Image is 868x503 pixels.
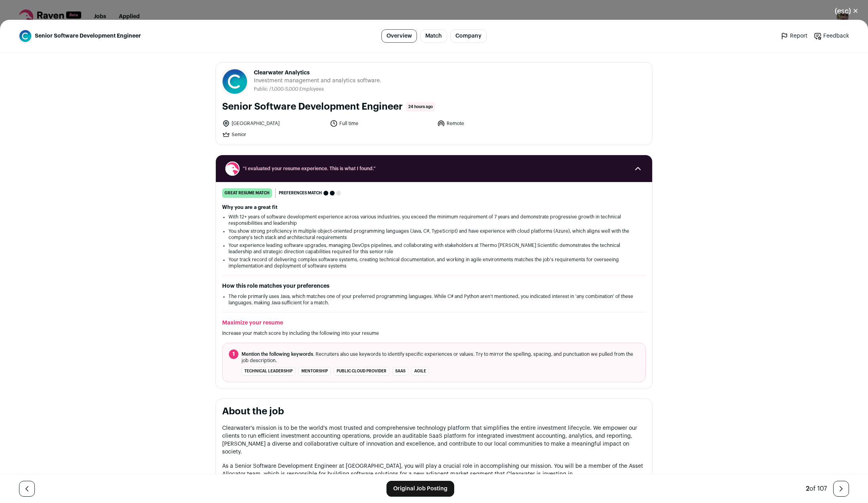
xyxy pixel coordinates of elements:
li: Full time [330,120,433,127]
span: Investment management and analytics software. [254,77,381,85]
h2: How this role matches your preferences [222,282,646,290]
span: . Recruiters also use keywords to identify specific experiences or values. Try to mirror the spel... [242,351,639,364]
p: Clearwater's mission is to be the world's most trusted and comprehensive technology platform that... [222,424,646,456]
li: [GEOGRAPHIC_DATA] [222,120,325,127]
h1: Senior Software Development Engineer [222,101,403,113]
span: Clearwater Analytics [254,69,381,77]
a: Match [420,29,447,43]
p: Increase your match score by including the following into your resume [222,330,646,336]
img: 6a04baddfe06890a3c179f8685e1d70868bd2c047d3df4c9c21bebf356a4fdef [223,69,247,94]
div: of 107 [806,484,827,494]
a: Company [450,29,487,43]
li: Your experience leading software upgrades, managing DevOps pipelines, and collaborating with stak... [228,242,640,255]
img: 6a04baddfe06890a3c179f8685e1d70868bd2c047d3df4c9c21bebf356a4fdef [19,30,31,42]
a: Overview [381,29,417,43]
h2: Why you are a great fit [222,204,646,211]
a: Feedback [814,32,849,40]
button: Close modal [825,2,868,20]
li: agile [411,367,429,376]
li: / [269,86,324,92]
li: With 12+ years of software development experience across various industries, you exceed the minim... [228,214,640,226]
li: The role primarily uses Java, which matches one of your preferred programming languages. While C#... [228,293,640,306]
div: great resume match [222,188,272,198]
li: You show strong proficiency in multiple object-oriented programming languages (Java, C#, TypeScri... [228,228,640,241]
span: Senior Software Development Engineer [35,32,141,40]
li: technical leadership [242,367,295,376]
p: As a Senior Software Development Engineer at [GEOGRAPHIC_DATA], you will play a crucial role in a... [222,462,646,478]
li: public cloud provider [334,367,389,376]
span: 1,000-5,000 Employees [271,87,324,91]
li: Your track record of delivering complex software systems, creating technical documentation, and w... [228,256,640,269]
span: “I evaluated your resume experience. This is what I found.” [243,165,625,172]
a: Report [780,32,807,40]
h2: About the job [222,405,646,418]
span: 24 hours ago [406,102,435,112]
li: SaaS [392,367,408,376]
li: Remote [437,120,540,127]
span: 1 [229,349,238,359]
li: mentorship [299,367,331,376]
a: Original Job Posting [386,481,454,497]
li: Senior [222,131,325,139]
span: Preferences match [279,189,322,197]
h2: Maximize your resume [222,319,646,327]
span: Mention the following keywords [242,352,313,357]
li: Public [254,86,269,92]
span: 2 [806,486,809,492]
